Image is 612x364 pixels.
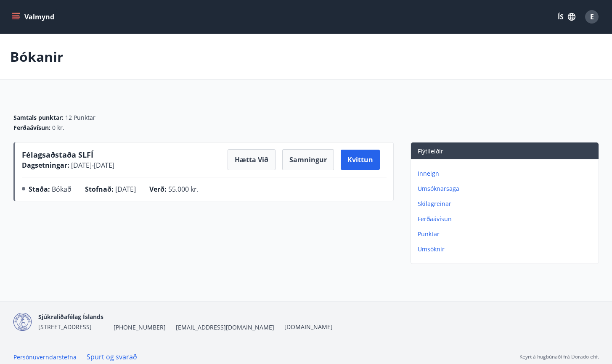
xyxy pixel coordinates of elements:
span: Bókað [52,185,72,194]
span: [DATE] - [DATE] [69,161,114,170]
span: Ferðaávísun : [13,124,50,132]
span: 0 kr. [52,124,64,132]
p: Bókanir [10,47,64,66]
p: Keyrt á hugbúnaði frá Dorado ehf. [519,353,599,361]
p: Inneign [418,169,595,178]
span: Staða : [29,185,50,194]
span: Dagsetningar : [22,161,69,170]
p: Umsóknarsaga [418,185,595,193]
span: [EMAIL_ADDRESS][DOMAIN_NAME] [176,323,274,332]
span: Flýtileiðir [418,147,443,155]
p: Ferðaávísun [418,215,595,223]
button: E [582,7,602,27]
span: 12 Punktar [65,113,95,122]
span: Félagsaðstaða SLFÍ [22,150,93,160]
a: [DOMAIN_NAME] [284,323,333,331]
button: Kvittun [341,150,380,170]
img: d7T4au2pYIU9thVz4WmmUT9xvMNnFvdnscGDOPEg.png [13,313,32,331]
span: Verð : [149,185,167,194]
a: Spurt og svarað [87,352,137,361]
p: Skilagreinar [418,200,595,208]
span: [DATE] [115,185,136,194]
span: Samtals punktar : [13,113,64,122]
span: [PHONE_NUMBER] [114,323,166,332]
span: 55.000 kr. [168,185,199,194]
p: Punktar [418,230,595,238]
span: Stofnað : [85,185,114,194]
button: Hætta við [228,149,276,170]
p: Umsóknir [418,245,595,253]
span: E [590,12,594,21]
button: Samningur [282,149,334,170]
button: ÍS [553,9,580,24]
a: Persónuverndarstefna [13,353,77,361]
span: [STREET_ADDRESS] [38,323,92,331]
span: Sjúkraliðafélag Íslands [38,313,103,321]
button: menu [10,9,58,24]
